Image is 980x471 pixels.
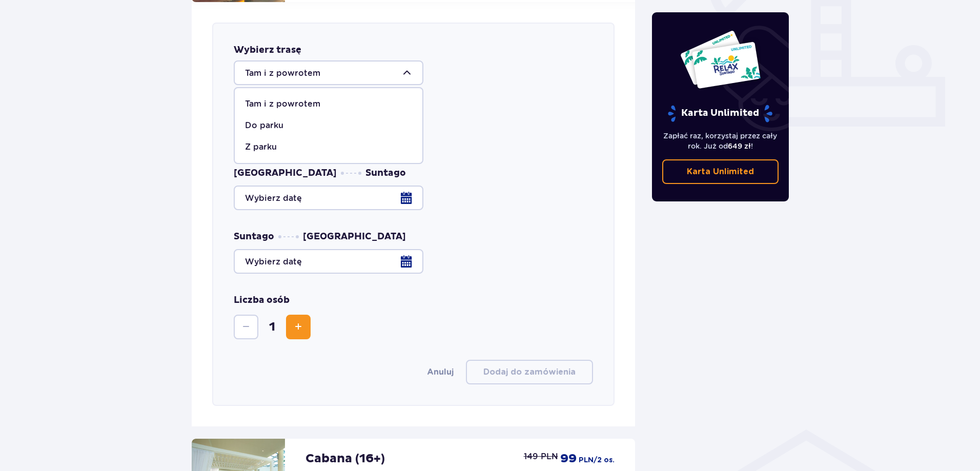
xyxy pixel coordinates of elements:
[234,44,301,56] p: Wybierz trasę
[305,451,385,466] p: Cabana (16+)
[365,167,406,179] span: Suntago
[245,98,320,110] p: Tam i z powrotem
[278,235,299,238] img: dots
[524,451,558,462] p: 149 PLN
[579,455,615,465] span: PLN /2 os.
[687,166,754,177] p: Karta Unlimited
[234,294,290,306] p: Liczba osób
[234,315,258,339] button: Zmniejsz
[245,120,283,131] p: Do parku
[560,451,577,466] span: 99
[234,167,337,179] span: [GEOGRAPHIC_DATA]
[260,319,284,335] span: 1
[728,142,751,150] span: 649 zł
[662,131,779,151] p: Zapłać raz, korzystaj przez cały rok. Już od !
[427,366,454,378] button: Anuluj
[466,360,593,384] button: Dodaj do zamówienia
[303,231,406,243] span: [GEOGRAPHIC_DATA]
[483,366,576,378] p: Dodaj do zamówienia
[234,231,274,243] span: Suntago
[667,105,773,122] p: Karta Unlimited
[286,315,311,339] button: Zwiększ
[662,159,779,184] a: Karta Unlimited
[341,172,361,175] img: dots
[680,30,761,89] img: Dwie karty całoroczne do Suntago z napisem 'UNLIMITED RELAX', na białym tle z tropikalnymi liśćmi...
[245,141,277,153] p: Z parku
